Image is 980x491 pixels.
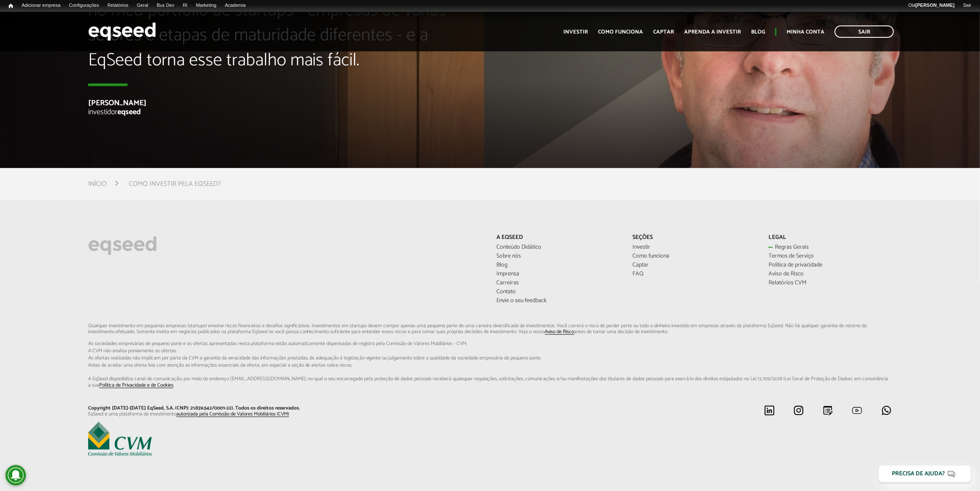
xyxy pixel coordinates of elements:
[117,106,141,118] strong: eqseed
[88,181,107,188] a: Início
[178,2,192,9] a: RI
[496,253,620,259] a: Sobre nós
[916,3,955,8] strong: [PERSON_NAME]
[133,2,153,9] a: Geral
[153,2,179,9] a: Bus Dev
[496,262,620,268] a: Blog
[99,383,173,388] a: Política de Privacidade e de Cookies
[88,411,484,417] p: EqSeed é uma plataforma de investimento
[4,2,17,10] a: Início
[768,271,892,277] a: Aviso de Risco
[751,29,765,35] a: Blog
[496,271,620,277] a: Imprensa
[129,178,221,190] li: Como Investir pela EqSeed?
[835,25,894,38] a: Sair
[88,341,892,346] span: As sociedades empresárias de pequeno porte e as ofertas apresentadas nesta plataforma estão aut...
[17,2,65,9] a: Adicionar empresa
[823,405,833,416] img: blog.svg
[88,405,484,411] p: Copyright [DATE]-[DATE] EqSeed, S.A. (CNPJ: 21.839.542/0001-22). Todos os direitos reservados.
[768,234,892,241] p: Legal
[598,29,643,35] a: Como funciona
[545,329,574,335] a: Aviso de Risco
[8,3,13,9] span: Início
[881,405,892,416] img: whatsapp.svg
[653,29,674,35] a: Captar
[787,29,824,35] a: Minha conta
[632,262,756,268] a: Captar
[88,108,484,117] p: investidor
[959,2,976,9] a: Sair
[192,2,220,9] a: Marketing
[852,405,863,416] img: youtube.svg
[221,2,250,9] a: Academia
[632,271,756,277] a: FAQ
[768,280,892,286] a: Relatórios CVM
[768,253,892,259] a: Termos de Serviço
[88,363,892,368] span: Antes de aceitar uma oferta leia com atenção as informações essenciais da oferta, em especial...
[496,234,620,241] p: A EqSeed
[563,29,588,35] a: Investir
[496,298,620,304] a: Envie o seu feedback
[88,422,152,456] img: EqSeed é uma plataforma de investimento autorizada pela Comissão de Valores Mobiliários (CVM)
[88,20,156,43] img: EqSeed
[88,234,157,257] img: EqSeed Logo
[496,244,620,250] a: Conteúdo Didático
[88,348,892,354] span: A CVM não analisa previamente as ofertas.
[768,262,892,268] a: Política de privacidade
[632,253,756,259] a: Como funciona
[764,405,775,416] img: linkedin.svg
[684,29,741,35] a: Aprenda a investir
[496,289,620,295] a: Contato
[88,323,892,388] p: Qualquer investimento em pequenas empresas (startups) envolve riscos financeiros e desafios signi...
[176,412,289,417] a: autorizada pela Comissão de Valores Mobiliários (CVM)
[496,280,620,286] a: Carreiras
[632,234,756,241] p: Seções
[88,99,484,108] p: [PERSON_NAME]
[768,244,892,250] a: Regras Gerais
[88,356,892,361] span: As ofertas realizadas não implicam por parte da CVM a garantia da veracidade das informações p...
[65,2,103,9] a: Configurações
[103,2,132,9] a: Relatórios
[904,2,959,9] a: Olá[PERSON_NAME]
[632,244,756,250] a: Investir
[793,405,804,416] img: instagram.svg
